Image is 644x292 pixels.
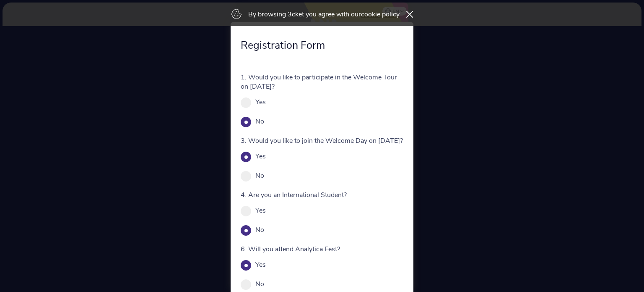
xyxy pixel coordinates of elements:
[255,279,264,289] label: No
[241,136,403,145] p: 3. Would you like to join the Welcome Day on [DATE]?
[255,171,264,180] label: No
[255,260,266,269] label: Yes
[255,225,264,234] label: No
[255,97,266,107] label: Yes
[241,73,403,91] p: 1. Would you like to participate in the Welcome Tour on [DATE]?
[241,245,403,254] p: 6. Will you attend Analytica Fest?
[248,10,400,19] p: By browsing 3cket you agree with our
[361,10,400,19] a: cookie policy
[255,206,266,215] label: Yes
[241,38,403,53] h4: Registration Form
[255,152,266,161] label: Yes
[255,117,264,126] label: No
[241,190,403,200] p: 4. Are you an International Student?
